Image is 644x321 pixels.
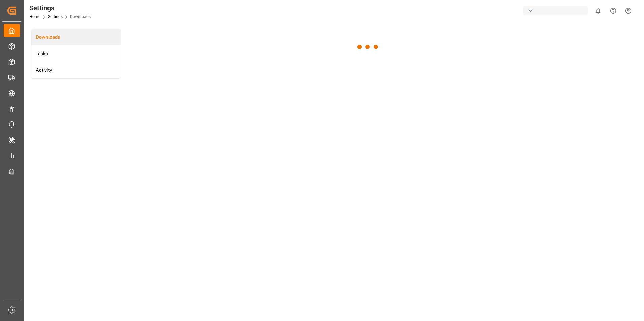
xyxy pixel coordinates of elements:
a: Downloads [31,29,121,45]
div: Settings [29,3,91,13]
button: Help Center [606,3,621,19]
button: show 0 new notifications [590,3,606,19]
a: Activity [31,62,121,78]
a: Tasks [31,45,121,62]
a: Settings [48,14,63,19]
a: Home [29,14,40,19]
